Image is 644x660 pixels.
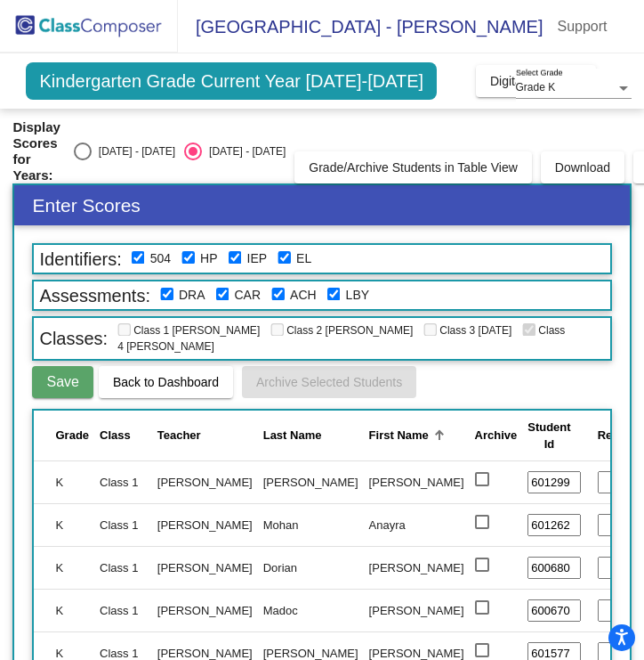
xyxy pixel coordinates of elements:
label: English Language Learner [296,249,311,268]
div: First Name [369,427,464,444]
span: Digital Data Wall [490,74,582,88]
div: [DATE] - [DATE] [202,143,286,159]
div: First Name [369,427,429,444]
div: Reading [598,427,643,444]
span: [GEOGRAPHIC_DATA] - [PERSON_NAME] [178,12,543,41]
div: Teacher [157,427,253,444]
a: Support [543,12,621,41]
span: Identifiers: [34,247,126,272]
label: Health Plan [200,249,217,268]
th: Grade [34,411,94,460]
button: Download [541,151,624,183]
td: Class 1 [94,546,152,589]
button: Grade/Archive Students in Table View [294,151,532,183]
div: Last Name [263,427,358,444]
span: Save [46,374,78,389]
div: Teacher [157,427,201,444]
span: Display Scores for Years: [12,119,60,183]
td: K [34,503,94,546]
button: Save [32,366,93,398]
button: Digital Data Wall [476,65,596,97]
div: Class [100,427,147,444]
label: Comprehensive Assessment of Reading Strategies [235,286,262,305]
span: Download [555,160,610,175]
span: Kindergarten Grade Current Year [DATE]-[DATE] [26,62,437,100]
span: Class 1 [PERSON_NAME] [117,324,260,337]
div: Last Name [263,427,322,444]
span: Back to Dashboard [113,375,219,389]
div: Class [100,427,131,444]
td: [PERSON_NAME] [152,460,258,503]
td: Class 1 [94,589,152,631]
td: K [34,460,94,503]
td: Dorian [258,546,364,589]
label: Achieve 3000 [290,286,317,305]
td: Madoc [258,589,364,631]
td: K [34,546,94,589]
span: Classes: [34,326,113,351]
button: Archive Selected Students [242,366,416,398]
mat-radio-group: Select an option [74,143,286,160]
td: [PERSON_NAME] [364,546,470,589]
td: [PERSON_NAME] [152,503,258,546]
label: Developmental Reading Assessment [179,286,205,305]
td: K [34,589,94,631]
span: Grade/Archive Students in Table View [309,160,518,175]
td: [PERSON_NAME] [152,546,258,589]
span: Grade K [516,81,556,94]
span: Class 2 [PERSON_NAME] [270,324,413,337]
span: Class 3 [DATE] [423,324,511,337]
td: Mohan [258,503,364,546]
div: [DATE] - [DATE] [92,143,175,159]
td: [PERSON_NAME] [258,460,364,503]
div: Student Id [527,419,570,453]
button: Back to Dashboard [99,366,233,398]
td: [PERSON_NAME] [364,460,470,503]
td: Class 1 [94,503,152,546]
td: Anayra [364,503,470,546]
td: [PERSON_NAME] [364,589,470,631]
td: Class 1 [94,460,152,503]
span: Assessments: [34,283,155,308]
span: Archive [475,428,518,442]
div: Student Id [527,419,586,453]
label: Individualized Eduction Plan [247,249,268,268]
h3: Enter Scores [14,185,629,225]
td: [PERSON_NAME] [152,589,258,631]
label: 504 [150,249,171,268]
span: Archive Selected Students [256,375,402,389]
label: Literably [346,286,369,305]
